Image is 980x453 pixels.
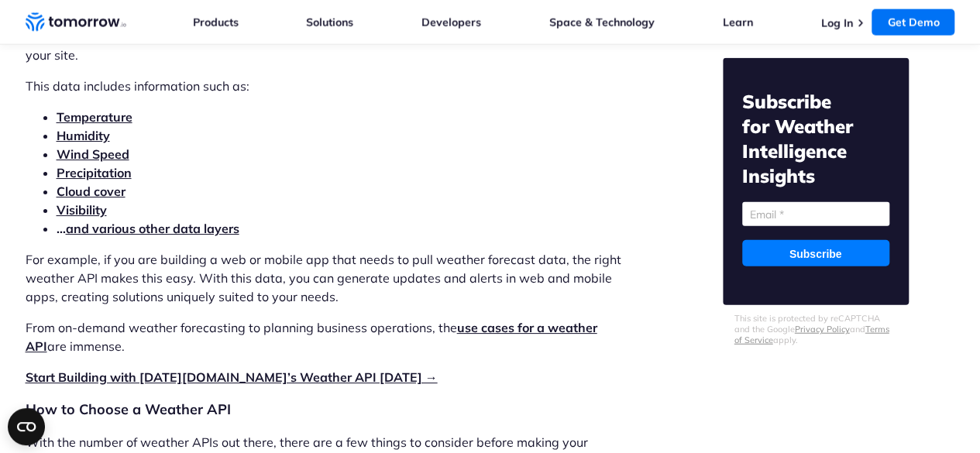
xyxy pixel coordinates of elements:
strong: … [57,221,239,236]
a: Products [193,15,239,29]
a: Precipitation [57,165,132,180]
a: Cloud cover [57,184,126,199]
a: and various other data layers [66,221,239,236]
h2: Subscribe for Weather Intelligence Insights [742,89,889,188]
p: This site is protected by reCAPTCHA and the Google and apply. [734,313,897,345]
a: Solutions [306,15,353,29]
a: Developers [421,15,481,29]
a: Space & Technology [549,15,655,29]
a: Wind Speed [57,146,129,162]
a: Get Demo [872,9,954,36]
button: Open CMP widget [8,408,45,445]
input: Subscribe [742,240,889,266]
a: Terms of Service [734,324,889,345]
input: Email * [742,202,889,226]
a: Temperature [57,109,132,125]
a: Start Building with [DATE][DOMAIN_NAME]’s Weather API [DATE] → [26,369,438,385]
a: Log In [820,16,852,30]
a: Home link [26,11,126,34]
h2: How to Choose a Weather API [26,399,641,420]
p: From on-demand weather forecasting to planning business operations, the are immense. [26,318,641,355]
p: As a developer, you likely already use APIs to perform different tasks and functions in your apps... [26,27,641,64]
a: use cases for a weather API [26,320,597,354]
a: Visibility [57,202,107,218]
p: For example, if you are building a web or mobile app that needs to pull weather forecast data, th... [26,250,641,306]
p: This data includes information such as: [26,77,641,95]
a: Humidity [57,128,110,143]
a: Privacy Policy [795,324,850,335]
a: Learn [723,15,753,29]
